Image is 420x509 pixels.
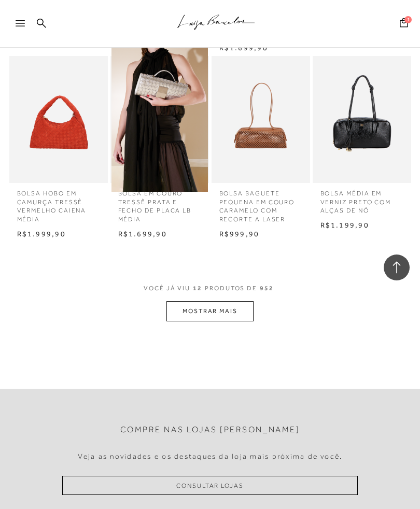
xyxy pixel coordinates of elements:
[213,47,309,192] img: BOLSA BAGUETE PEQUENA EM COURO CARAMELO COM RECORTE A LASER
[320,221,369,229] span: R$1.199,90
[397,17,411,31] button: 1
[212,183,310,224] a: BOLSA BAGUETE PEQUENA EM COURO CARAMELO COM RECORTE A LASER
[111,47,208,192] img: BOLSA EM COURO TRESSÊ PRATA E FECHO DE PLACA LB MÉDIA
[10,47,107,192] a: BOLSA HOBO EM CAMURÇA TRESSÊ VERMELHO CAIENA MÉDIA BOLSA HOBO EM CAMURÇA TRESSÊ VERMELHO CAIENA M...
[111,47,208,192] a: BOLSA EM COURO TRESSÊ PRATA E FECHO DE PLACA LB MÉDIA BOLSA EM COURO TRESSÊ PRATA E FECHO DE PLAC...
[314,47,410,192] img: BOLSA MÉDIA EM VERNIZ PRETO COM ALÇAS DE NÓ
[120,425,300,435] h2: Compre nas lojas [PERSON_NAME]
[166,301,254,321] button: MOSTRAR MAIS
[10,47,107,192] img: BOLSA HOBO EM CAMURÇA TRESSÊ VERMELHO CAIENA MÉDIA
[404,16,412,23] span: 1
[314,47,410,192] a: BOLSA MÉDIA EM VERNIZ PRETO COM ALÇAS DE NÓ BOLSA MÉDIA EM VERNIZ PRETO COM ALÇAS DE NÓ
[260,285,274,292] span: 952
[313,183,411,215] a: BOLSA MÉDIA EM VERNIZ PRETO COM ALÇAS DE NÓ
[193,285,202,292] span: 12
[9,183,108,224] a: BOLSA HOBO EM CAMURÇA TRESSÊ VERMELHO CAIENA MÉDIA
[62,476,358,495] a: Consultar Lojas
[219,230,260,238] span: R$999,90
[213,47,309,192] a: BOLSA BAGUETE PEQUENA EM COURO CARAMELO COM RECORTE A LASER BOLSA BAGUETE PEQUENA EM COURO CARAME...
[144,285,276,292] span: VOCÊ JÁ VIU PRODUTOS DE
[118,230,167,238] span: R$1.699,90
[110,183,209,224] a: BOLSA EM COURO TRESSÊ PRATA E FECHO DE PLACA LB MÉDIA
[78,452,343,461] h4: Veja as novidades e os destaques da loja mais próxima de você.
[17,230,66,238] span: R$1.999,90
